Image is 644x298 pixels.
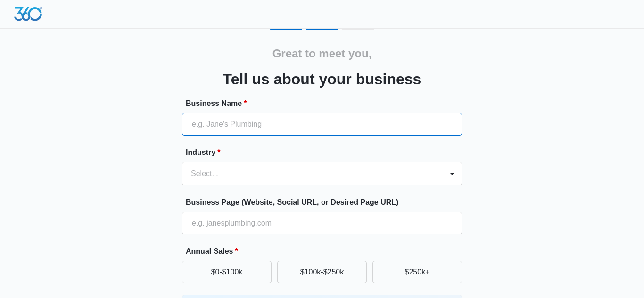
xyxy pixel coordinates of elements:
h2: Great to meet you, [272,45,372,62]
label: Business Page (Website, Social URL, or Desired Page URL) [186,197,466,208]
button: $100k-$250k [277,261,367,283]
label: Business Name [186,98,466,109]
input: e.g. janesplumbing.com [182,212,462,234]
input: e.g. Jane's Plumbing [182,113,462,136]
button: $250k+ [372,261,462,283]
h3: Tell us about your business [223,68,421,90]
button: $0-$100k [182,261,272,283]
label: Industry [186,147,466,158]
label: Annual Sales [186,246,466,257]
